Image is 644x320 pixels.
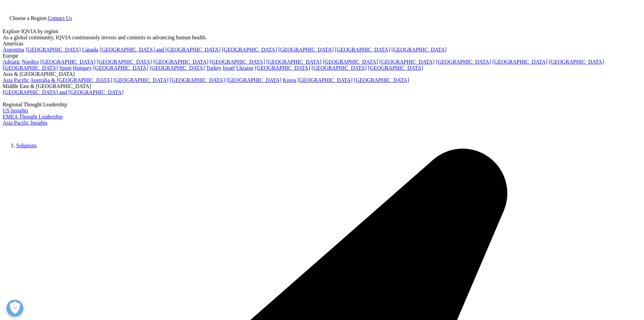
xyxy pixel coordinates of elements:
[113,77,168,83] a: [GEOGRAPHIC_DATA]
[368,65,423,71] a: [GEOGRAPHIC_DATA]
[226,77,281,83] a: [GEOGRAPHIC_DATA]
[335,47,390,52] a: [GEOGRAPHIC_DATA]
[30,77,112,83] a: Australia & [GEOGRAPHIC_DATA]
[323,59,378,65] a: [GEOGRAPHIC_DATA]
[59,65,71,71] a: Spain
[492,59,547,65] a: [GEOGRAPHIC_DATA]
[3,65,58,71] a: [GEOGRAPHIC_DATA]
[278,47,333,52] a: [GEOGRAPHIC_DATA]
[436,59,491,65] a: [GEOGRAPHIC_DATA]
[97,59,152,65] a: [GEOGRAPHIC_DATA]
[9,15,46,21] span: Choose a Region
[82,47,98,52] a: Canada
[222,47,277,52] a: [GEOGRAPHIC_DATA]
[40,59,95,65] a: [GEOGRAPHIC_DATA]
[170,77,225,83] a: [GEOGRAPHIC_DATA]
[3,102,641,108] div: Regional Thought Leadership
[3,77,29,83] a: Asia Pacific
[93,65,148,71] a: [GEOGRAPHIC_DATA]
[3,59,20,65] a: Adriatic
[549,59,604,65] a: [GEOGRAPHIC_DATA]
[48,15,72,21] a: Contact Us
[150,65,205,71] a: [GEOGRAPHIC_DATA]
[3,108,28,113] a: US Insights
[3,83,641,89] div: Middle East & [GEOGRAPHIC_DATA]
[16,143,37,148] a: Solutions
[3,53,641,59] div: Europe
[391,47,447,52] a: [GEOGRAPHIC_DATA]
[266,59,321,65] a: [GEOGRAPHIC_DATA]
[3,41,641,47] div: Americas
[223,65,235,71] a: Israel
[354,77,409,83] a: [GEOGRAPHIC_DATA]
[206,65,222,71] a: Turkey
[6,300,23,317] button: Open Preferences
[100,47,220,52] a: [GEOGRAPHIC_DATA] and [GEOGRAPHIC_DATA]
[3,114,63,120] a: EMEA Thought Leadership
[297,77,353,83] a: [GEOGRAPHIC_DATA]
[3,47,24,52] a: Argentina
[379,59,434,65] a: [GEOGRAPHIC_DATA]
[3,120,47,126] a: Asia Pacific Insights
[73,65,92,71] a: Hungary
[3,126,57,136] img: IQVIA Healthcare Information Technology and Pharma Clinical Research Company
[153,59,208,65] a: [GEOGRAPHIC_DATA]
[311,65,366,71] a: [GEOGRAPHIC_DATA]
[22,59,39,65] a: Nordics
[3,28,641,35] div: Explore IQVIA by region
[255,65,310,71] a: [GEOGRAPHIC_DATA]
[3,89,123,95] a: [GEOGRAPHIC_DATA] and [GEOGRAPHIC_DATA]
[210,59,265,65] a: [GEOGRAPHIC_DATA]
[283,77,296,83] a: Korea
[3,35,641,41] div: As a global community, IQVIA continuously invests and commits to advancing human health.
[3,71,641,77] div: Asia & [GEOGRAPHIC_DATA]
[26,47,81,52] a: [GEOGRAPHIC_DATA]
[236,65,254,71] a: Ukraine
